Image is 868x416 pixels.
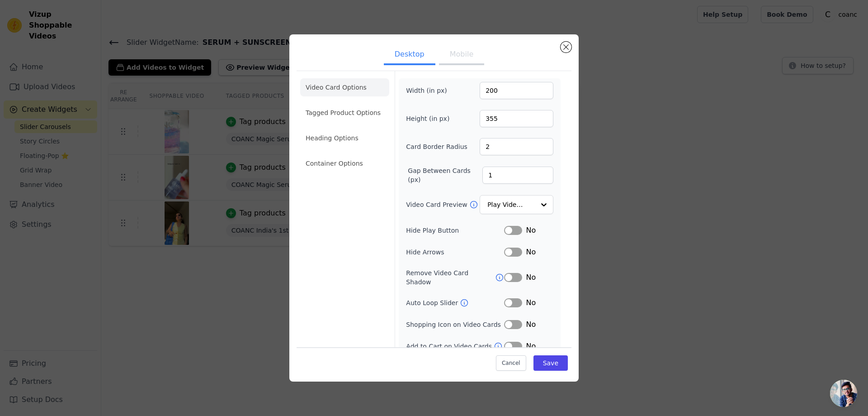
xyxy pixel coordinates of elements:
span: No [526,319,536,330]
label: Auto Loop Slider [406,298,460,307]
label: Width (in px) [406,86,455,95]
button: Save [533,355,568,371]
span: No [526,341,536,352]
button: Cancel [496,355,526,371]
label: Card Border Radius [406,142,467,151]
label: Video Card Preview [406,200,469,209]
label: Shopping Icon on Video Cards [406,320,504,329]
span: No [526,272,536,283]
li: Heading Options [300,129,389,147]
span: No [526,225,536,236]
label: Hide Arrows [406,248,504,257]
label: Gap Between Cards (px) [408,166,482,184]
span: No [526,297,536,308]
label: Add to Cart on Video Cards [406,342,494,351]
button: Close modal [561,42,571,53]
li: Tagged Product Options [300,104,389,122]
li: Video Card Options [300,78,389,96]
button: Mobile [439,45,484,65]
button: Desktop [384,45,435,65]
div: Open chat [830,380,857,407]
span: No [526,247,536,258]
label: Remove Video Card Shadow [406,268,495,287]
label: Hide Play Button [406,226,504,235]
label: Height (in px) [406,114,455,123]
li: Container Options [300,154,389,172]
